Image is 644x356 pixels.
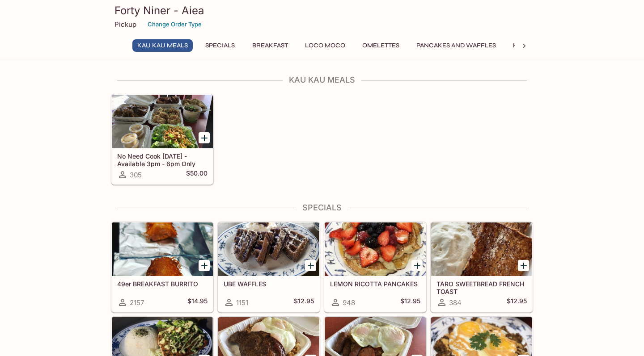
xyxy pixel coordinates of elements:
[111,222,213,312] a: 49er BREAKFAST BURRITO2157$14.95
[199,260,210,271] button: Add 49er BREAKFAST BURRITO
[199,132,210,143] button: Add No Need Cook Today - Available 3pm - 6pm Only
[114,4,530,17] h3: Forty Niner - Aiea
[436,280,527,295] h5: TARO SWEETBREAD FRENCH TOAST
[325,222,426,276] div: LEMON RICOTTA PANCAKES
[112,222,213,276] div: 49er BREAKFAST BURRITO
[507,297,527,308] h5: $12.95
[130,171,142,179] span: 305
[224,280,314,288] h5: UBE WAFFLES
[400,297,420,308] h5: $12.95
[411,260,423,271] button: Add LEMON RICOTTA PANCAKES
[132,39,193,52] button: Kau Kau Meals
[114,20,136,29] p: Pickup
[218,222,319,276] div: UBE WAFFLES
[300,39,350,52] button: Loco Moco
[111,203,533,213] h4: Specials
[343,298,355,307] span: 948
[330,280,420,288] h5: LEMON RICOTTA PANCAKES
[117,152,208,167] h5: No Need Cook [DATE] - Available 3pm - 6pm Only
[111,94,213,184] a: No Need Cook [DATE] - Available 3pm - 6pm Only305$50.00
[431,222,533,312] a: TARO SWEETBREAD FRENCH TOAST384$12.95
[187,297,208,308] h5: $14.95
[508,39,619,52] button: Hawaiian Style French Toast
[431,222,532,276] div: TARO SWEETBREAD FRENCH TOAST
[294,297,314,308] h5: $12.95
[130,298,144,307] span: 2157
[218,222,320,312] a: UBE WAFFLES1151$12.95
[305,260,316,271] button: Add UBE WAFFLES
[518,260,529,271] button: Add TARO SWEETBREAD FRENCH TOAST
[144,17,206,31] button: Change Order Type
[236,298,248,307] span: 1151
[112,95,213,148] div: No Need Cook Today - Available 3pm - 6pm Only
[117,280,208,288] h5: 49er BREAKFAST BURRITO
[411,39,501,52] button: Pancakes and Waffles
[357,39,404,52] button: Omelettes
[111,75,533,85] h4: Kau Kau Meals
[186,169,208,180] h5: $50.00
[449,298,462,307] span: 384
[200,39,240,52] button: Specials
[247,39,293,52] button: Breakfast
[324,222,426,312] a: LEMON RICOTTA PANCAKES948$12.95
